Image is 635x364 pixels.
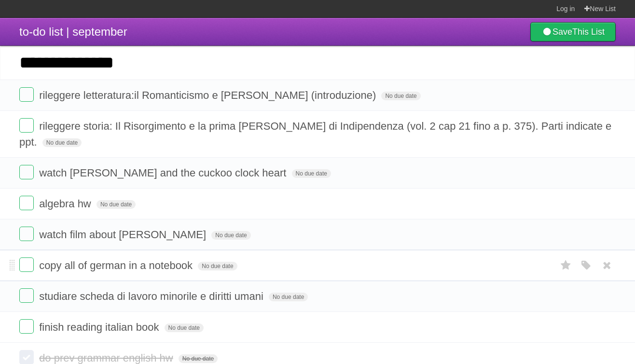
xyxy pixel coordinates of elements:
[381,92,420,100] span: No due date
[39,259,195,271] span: copy all of german in a notebook
[19,118,34,133] label: Done
[39,352,176,364] span: do prev grammar english hw
[39,290,266,302] span: studiare scheda di lavoro minorile e diritti umani
[19,319,34,334] label: Done
[179,354,218,363] span: No due date
[19,25,127,38] span: to-do list | september
[19,196,34,210] label: Done
[19,87,34,102] label: Done
[39,229,208,241] span: watch film about [PERSON_NAME]
[198,262,237,270] span: No due date
[42,138,82,147] span: No due date
[39,198,94,210] span: algebra hw
[292,169,331,178] span: No due date
[39,167,289,179] span: watch [PERSON_NAME] and the cuckoo clock heart
[19,120,611,148] span: rileggere storia: Il Risorgimento e la prima [PERSON_NAME] di Indipendenza (vol. 2 cap 21 fino a ...
[211,231,250,240] span: No due date
[19,227,34,241] label: Done
[572,27,605,37] b: This List
[530,22,616,41] a: SaveThis List
[39,89,378,101] span: rileggere letteratura:il Romanticismo e [PERSON_NAME] (introduzione)
[557,257,575,273] label: Star task
[165,324,204,332] span: No due date
[39,321,161,333] span: finish reading italian book
[97,200,136,209] span: No due date
[269,293,308,301] span: No due date
[19,165,34,179] label: Done
[19,288,34,303] label: Done
[19,257,34,272] label: Done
